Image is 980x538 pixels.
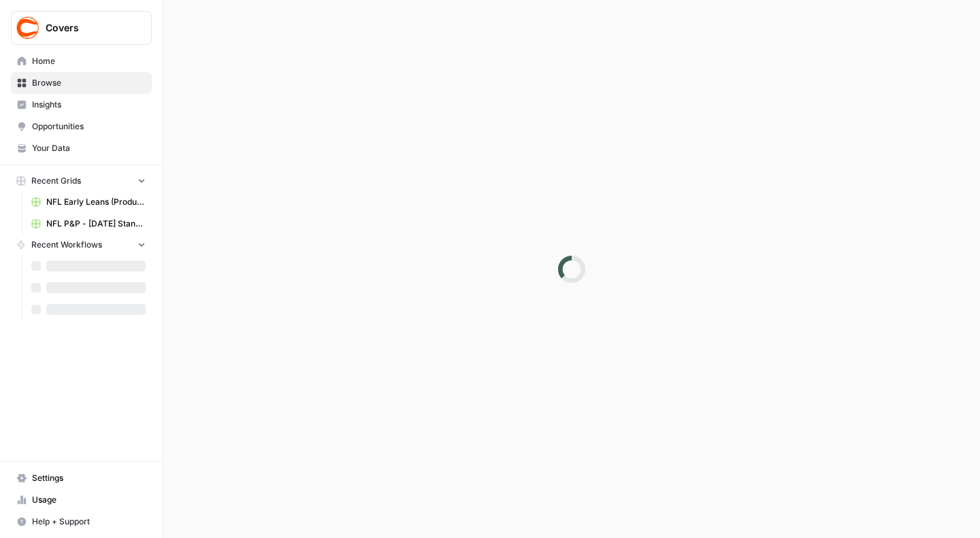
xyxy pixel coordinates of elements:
button: Recent Workflows [11,235,152,255]
a: Settings [11,467,152,489]
a: Home [11,50,152,72]
button: Recent Grids [11,171,152,191]
span: Your Data [32,142,146,154]
span: Settings [32,472,146,484]
a: Insights [11,94,152,116]
span: NFL Early Leans (Production) Grid [46,196,146,208]
span: Insights [32,99,146,111]
span: NFL P&P - [DATE] Standard (Production) Grid [46,218,146,230]
button: Help + Support [11,511,152,533]
span: Home [32,55,146,67]
button: Workspace: Covers [11,11,152,45]
a: Usage [11,489,152,511]
a: NFL P&P - [DATE] Standard (Production) Grid [25,213,152,235]
span: Help + Support [32,516,146,528]
span: Opportunities [32,120,146,133]
span: Recent Workflows [31,239,102,251]
a: NFL Early Leans (Production) Grid [25,191,152,213]
span: Covers [46,21,128,35]
img: Covers Logo [16,16,40,40]
a: Your Data [11,137,152,159]
span: Usage [32,494,146,506]
span: Recent Grids [31,175,81,187]
span: Browse [32,77,146,89]
a: Browse [11,72,152,94]
a: Opportunities [11,116,152,137]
